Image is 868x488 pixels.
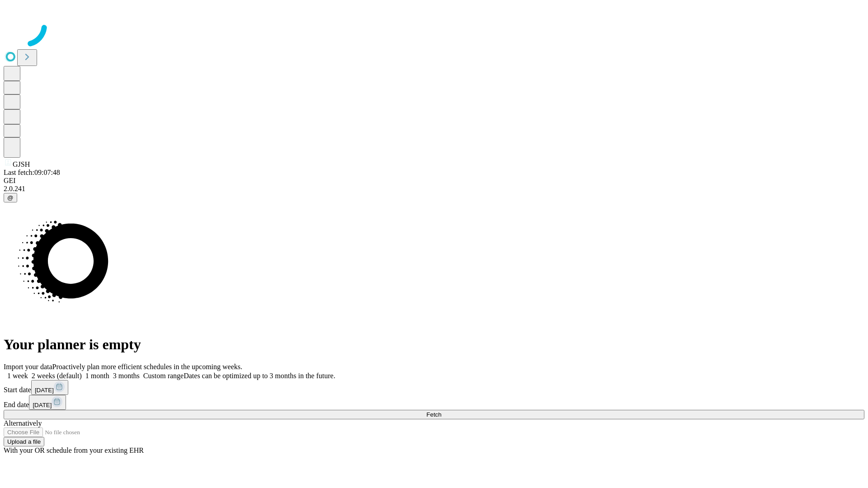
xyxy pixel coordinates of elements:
[426,411,441,418] span: Fetch
[4,446,144,454] span: With your OR schedule from your existing EHR
[7,194,14,201] span: @
[33,402,52,408] span: [DATE]
[4,437,44,446] button: Upload a file
[143,372,184,380] span: Custom range
[85,372,109,380] span: 1 month
[4,169,60,176] span: Last fetch: 09:07:48
[4,336,864,353] h1: Your planner is empty
[4,410,864,419] button: Fetch
[13,160,30,168] span: GJSH
[31,380,68,395] button: [DATE]
[35,387,54,394] span: [DATE]
[52,363,242,371] span: Proactively plan more efficient schedules in the upcoming weeks.
[32,372,82,380] span: 2 weeks (default)
[4,380,864,395] div: Start date
[4,193,17,202] button: @
[4,177,864,185] div: GEI
[113,372,140,380] span: 3 months
[4,395,864,410] div: End date
[184,372,335,380] span: Dates can be optimized up to 3 months in the future.
[4,185,864,193] div: 2.0.241
[7,372,28,380] span: 1 week
[4,363,52,371] span: Import your data
[4,419,42,427] span: Alternatively
[29,395,66,410] button: [DATE]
